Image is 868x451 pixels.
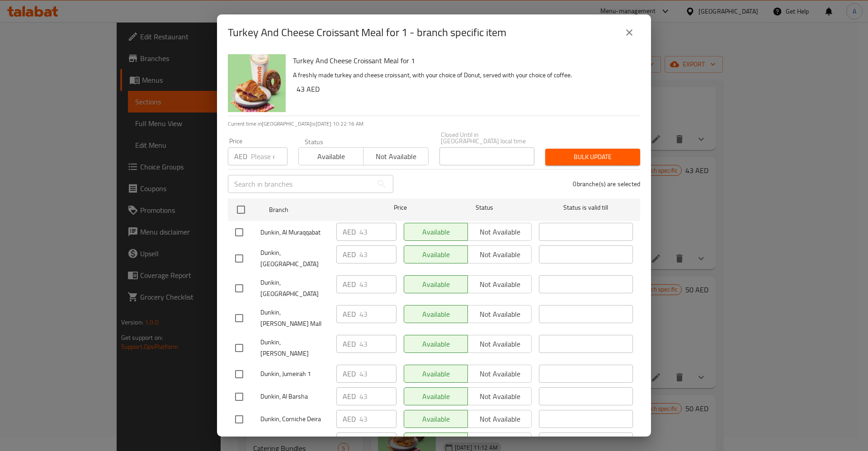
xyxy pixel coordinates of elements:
span: Status [438,202,532,213]
span: Dunkin, Al Muraqqabat [260,227,329,238]
p: AED [343,226,356,237]
p: AED [343,391,356,402]
span: Price [370,202,430,213]
p: AED [343,249,356,260]
input: Please enter price [359,305,396,323]
span: Bulk update [552,151,633,163]
input: Please enter price [359,335,396,353]
input: Please enter price [359,223,396,241]
button: Available [298,147,363,165]
h2: Turkey And Cheese Croissant Meal for 1 - branch specific item [228,25,506,40]
p: A freshly made turkey and cheese croissant, with your choice of Donut, served with your choice of... [293,70,633,81]
p: AED [343,368,356,379]
p: AED [343,279,356,290]
input: Please enter price [359,410,396,428]
span: Dunkin, [GEOGRAPHIC_DATA] [260,277,329,300]
p: AED [343,436,356,447]
input: Please enter price [359,245,396,263]
span: Available [302,150,360,163]
span: Branch [269,204,363,216]
button: close [618,22,640,43]
span: Dunkin, [PERSON_NAME] [260,337,329,359]
input: Please enter price [359,275,396,293]
h6: Turkey And Cheese Croissant Meal for 1 [293,54,633,67]
input: Please enter price [359,432,396,451]
input: Please enter price [359,365,396,383]
button: Not available [363,147,428,165]
span: Dunkin, Mirdif [260,436,329,447]
p: AED [343,413,356,424]
h6: 43 AED [297,83,633,95]
span: Status is valid till [539,202,633,213]
p: AED [343,338,356,349]
button: Bulk update [545,149,640,165]
span: Dunkin, [PERSON_NAME] Mall [260,307,329,329]
input: Please enter price [359,387,396,405]
p: AED [343,309,356,319]
span: Dunkin, Corniche Deira [260,413,329,425]
span: Dunkin, [GEOGRAPHIC_DATA] [260,247,329,270]
input: Please enter price [251,147,288,165]
span: Not available [367,150,425,163]
span: Dunkin, Jumeirah 1 [260,368,329,380]
span: Dunkin, Al Barsha [260,391,329,402]
p: Current time in [GEOGRAPHIC_DATA] is [DATE] 10:22:16 AM [228,120,640,128]
p: 0 branche(s) are selected [573,179,640,188]
input: Search in branches [228,175,373,193]
p: AED [234,151,247,162]
img: Turkey And Cheese Croissant Meal for 1 [228,54,286,112]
